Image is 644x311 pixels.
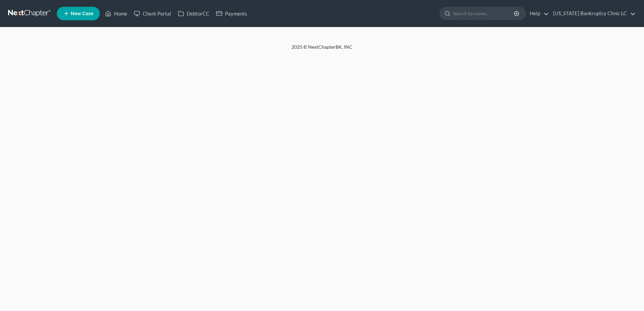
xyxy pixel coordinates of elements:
a: DebtorCC [175,7,213,20]
a: Payments [213,7,251,20]
a: Client Portal [131,7,175,20]
a: [US_STATE] Bankruptcy Clinic LC [550,7,636,20]
input: Search by name... [453,7,515,20]
a: Help [526,7,549,20]
a: Home [102,7,131,20]
div: 2025 © NextChapterBK, INC [129,44,515,56]
span: New Case [71,11,93,16]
